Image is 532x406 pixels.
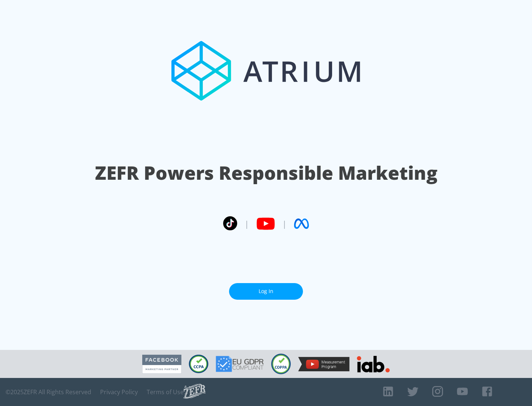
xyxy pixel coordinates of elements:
a: Terms of Use [147,388,184,396]
span: | [245,218,249,229]
img: GDPR Compliant [216,356,264,372]
img: IAB [357,356,390,372]
span: | [282,218,287,229]
img: YouTube Measurement Program [298,357,349,371]
a: Log In [229,283,303,300]
span: © 2025 ZEFR All Rights Reserved [6,388,91,396]
img: COPPA Compliant [271,354,291,374]
h1: ZEFR Powers Responsible Marketing [95,160,437,186]
img: Facebook Marketing Partner [142,355,181,374]
a: Privacy Policy [100,388,138,396]
img: CCPA Compliant [189,355,208,373]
